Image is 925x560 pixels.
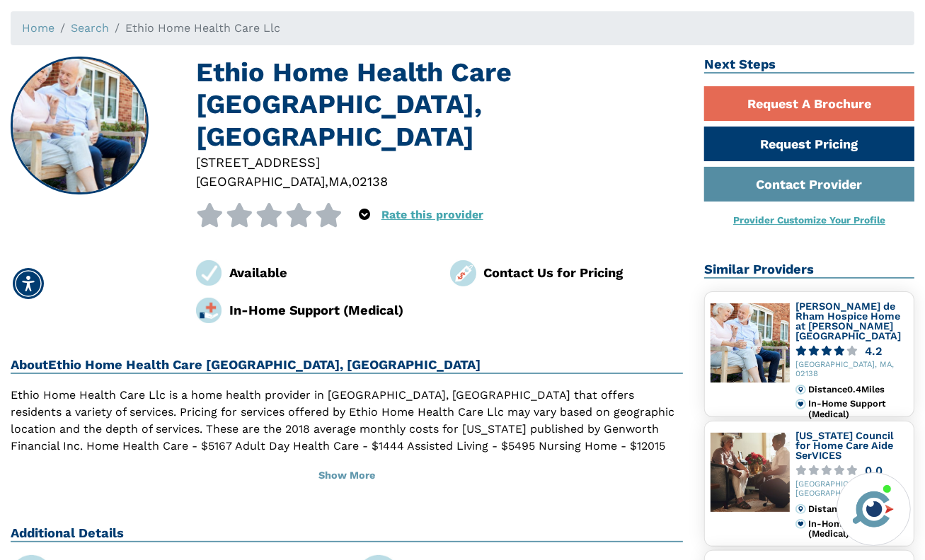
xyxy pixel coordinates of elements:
div: [GEOGRAPHIC_DATA], [GEOGRAPHIC_DATA], 02478 [795,480,908,498]
img: avatar [849,485,897,533]
div: [STREET_ADDRESS] [196,153,684,172]
a: Rate this provider [381,208,483,221]
a: Contact Provider [704,167,914,202]
h2: Next Steps [704,57,914,74]
nav: breadcrumb [11,11,914,45]
button: Show More [11,460,683,491]
h2: Similar Providers [704,262,914,279]
div: Popover trigger [359,203,370,227]
div: Available [229,263,429,282]
h2: Additional Details [11,525,683,542]
span: Ethio Home Health Care Llc [125,21,280,35]
span: MA [328,174,348,189]
img: Ethio Home Health Care Llc, Cambridge MA [12,58,148,194]
a: Request A Brochure [704,86,914,121]
a: Home [22,21,54,35]
div: 02138 [352,172,388,191]
p: Ethio Home Health Care Llc is a home health provider in [GEOGRAPHIC_DATA], [GEOGRAPHIC_DATA] that... [11,387,683,472]
div: In-Home Support (Medical) [229,301,429,320]
iframe: iframe [645,272,911,464]
span: , [325,174,328,189]
a: Provider Customize Your Profile [733,214,885,226]
div: Contact Us for Pricing [483,263,683,282]
div: Distance 1.0 Miles [809,504,908,514]
a: Request Pricing [704,127,914,161]
div: In-Home Support (Medical) [809,519,908,539]
div: 0.0 [865,465,883,476]
h1: Ethio Home Health Care [GEOGRAPHIC_DATA], [GEOGRAPHIC_DATA] [196,57,684,153]
img: primary.svg [795,519,805,529]
span: , [348,174,352,189]
img: distance.svg [795,504,805,514]
h2: About Ethio Home Health Care [GEOGRAPHIC_DATA], [GEOGRAPHIC_DATA] [11,357,683,374]
a: 0.0 [795,465,908,476]
span: [GEOGRAPHIC_DATA] [196,174,325,189]
a: Search [71,21,109,35]
div: Accessibility Menu [13,268,44,299]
